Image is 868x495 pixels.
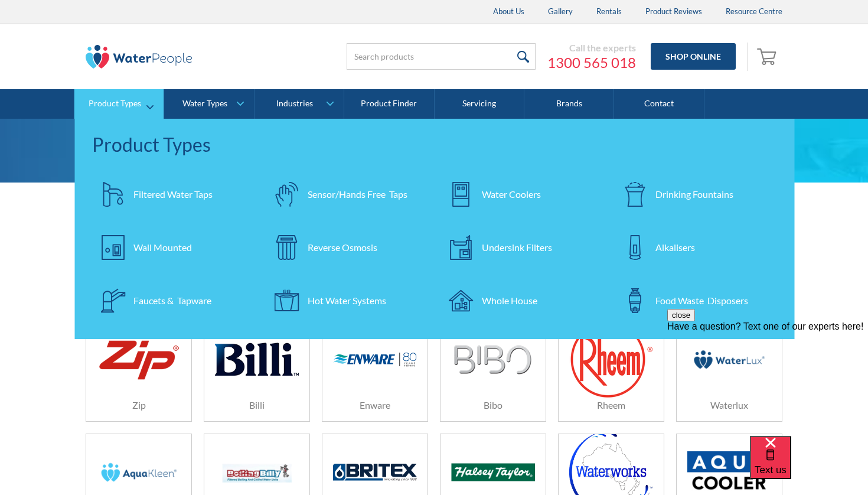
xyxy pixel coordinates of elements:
img: Rheem [569,320,652,399]
div: Product Types [89,99,141,109]
a: Reverse Osmosis [266,227,429,268]
div: Sensor/Hands Free Taps [308,187,407,201]
div: Undersink Filters [482,240,552,255]
a: Whole House [440,280,603,321]
a: Product Types [74,89,164,119]
img: The Water People [86,45,192,69]
a: Water Coolers [440,174,603,215]
div: Wall Mounted [133,240,192,255]
h6: Enware [322,398,428,412]
div: Hot Water Systems [308,294,386,308]
a: Filtered Water Taps [92,174,254,215]
a: 1300 565 018 [547,54,636,71]
a: Brands [524,89,614,119]
a: Alkalisers [614,227,776,268]
div: Water Types [182,99,227,109]
img: Halsey Taylor [451,463,535,481]
div: Product Types [92,131,776,159]
img: shopping cart [757,47,779,66]
a: Contact [614,89,704,119]
div: Drinking Fountains [655,187,733,201]
div: Faucets & Tapware [133,294,211,308]
a: Industries [254,89,344,119]
img: Britex [333,464,417,480]
img: Billi [215,331,299,387]
h6: Bibo [440,398,546,412]
a: Shop Online [651,43,736,70]
div: Reverse Osmosis [308,240,377,255]
a: Water Types [164,89,253,119]
h6: Zip [86,398,191,412]
img: Enware [333,352,417,367]
div: Filtered Water Taps [133,187,213,201]
a: BiboBibo [440,321,546,422]
img: Bibo [453,345,532,374]
iframe: podium webchat widget bubble [750,436,868,495]
a: Product Finder [344,89,434,119]
div: Food Waste Disposers [655,294,748,308]
div: Water Coolers [482,187,541,201]
img: Aqua Cooler [687,451,771,493]
a: EnwareEnware [322,321,428,422]
h6: Rheem [559,398,664,412]
h6: Billi [204,398,309,412]
iframe: podium webchat widget prompt [667,309,868,451]
a: Food Waste Disposers [614,280,776,321]
a: Faucets & Tapware [92,280,254,321]
a: Wall Mounted [92,227,254,268]
a: BilliBilli [204,321,310,422]
a: Servicing [435,89,524,119]
div: Alkalisers [655,240,695,255]
a: Undersink Filters [440,227,603,268]
a: ZipZip [86,321,192,422]
nav: Product Types [74,119,794,339]
div: Call the experts [547,42,636,54]
a: Sensor/Hands Free Taps [266,174,429,215]
div: Industries [276,99,313,109]
div: Whole House [482,294,537,308]
a: Drinking Fountains [614,174,776,215]
img: Zip [97,334,181,385]
a: RheemRheem [558,321,664,422]
a: Open empty cart [754,43,782,71]
a: Hot Water Systems [266,280,429,321]
input: Search products [347,43,536,70]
